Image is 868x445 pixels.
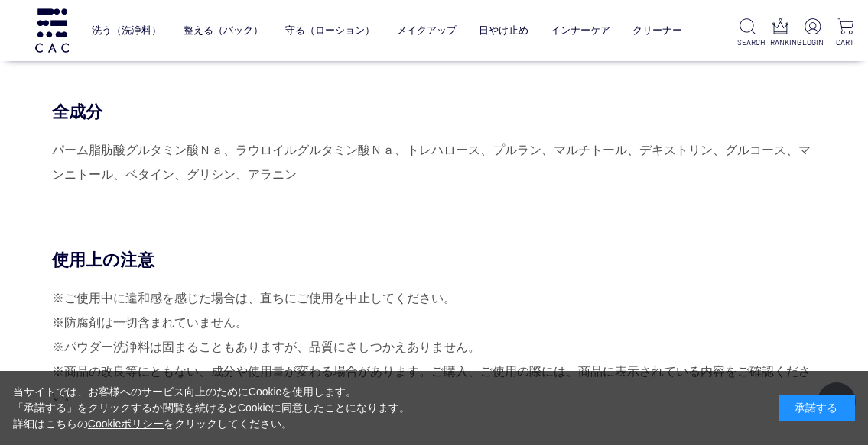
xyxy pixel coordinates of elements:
[802,37,823,48] p: LOGIN
[33,8,71,52] img: logo
[802,18,823,48] a: LOGIN
[835,18,856,48] a: CART
[737,18,758,48] a: SEARCH
[285,14,375,48] a: 守る（ローション）
[92,14,161,48] a: 洗う（洗浄料）
[397,14,457,48] a: メイクアップ
[479,14,528,48] a: 日やけ止め
[770,37,791,48] p: RANKING
[52,249,817,271] div: 使用上の注意
[52,101,817,123] div: 全成分
[737,37,758,48] p: SEARCH
[88,418,164,430] a: Cookieポリシー
[632,14,682,48] a: クリーナー
[835,37,856,48] p: CART
[13,384,411,432] div: 当サイトでは、お客様へのサービス向上のためにCookieを使用します。 「承諾する」をクリックするか閲覧を続けるとCookieに同意したことになります。 詳細はこちらの をクリックしてください。
[770,18,791,48] a: RANKING
[52,138,817,187] div: パーム脂肪酸グルタミン酸Ｎａ、ラウロイルグルタミン酸Ｎａ、トレハロース、プルラン、マルチトール、デキストリン、グルコース、マンニトール、ベタイン、グリシン、アラニン
[52,286,817,408] div: ※ご使用中に違和感を感じた場合は、直ちにご使用を中止してください。 ※防腐剤は一切含まれていません。 ※パウダー洗浄料は固まることもありますが、品質にさしつかえありません。 ※商品の改良等にとも...
[184,14,263,48] a: 整える（パック）
[779,395,855,421] div: 承諾する
[551,14,610,48] a: インナーケア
